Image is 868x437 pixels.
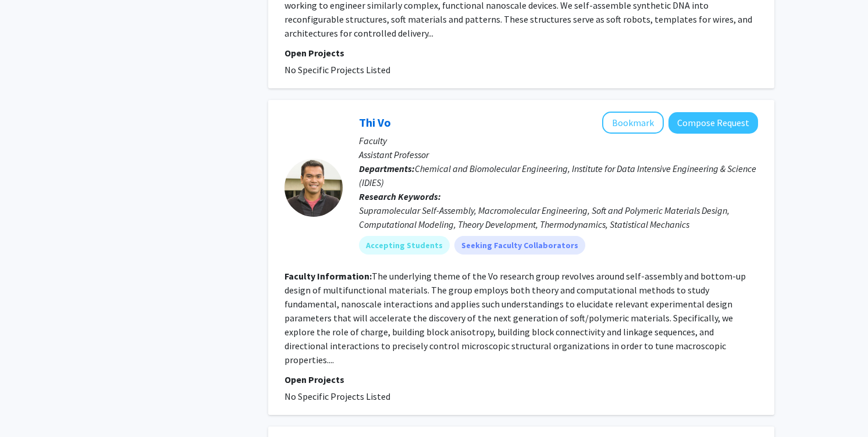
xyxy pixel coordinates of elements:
p: Open Projects [284,372,758,386]
b: Faculty Information: [284,270,372,282]
div: Supramolecular Self-Assembly, Macromolecular Engineering, Soft and Polymeric Materials Design, Co... [359,203,758,231]
p: Faculty [359,134,758,148]
fg-read-more: The underlying theme of the Vo research group revolves around self-assembly and bottom-up design ... [284,270,746,366]
span: Chemical and Biomolecular Engineering, Institute for Data Intensive Engineering & Science (IDIES) [359,163,756,188]
a: Thi Vo [359,115,391,130]
button: Add Thi Vo to Bookmarks [602,112,664,134]
iframe: Chat [9,385,49,428]
p: Open Projects [284,46,758,60]
span: No Specific Projects Listed [284,391,390,402]
button: Compose Request to Thi Vo [668,112,758,134]
mat-chip: Accepting Students [359,236,450,255]
b: Research Keywords: [359,191,441,202]
mat-chip: Seeking Faculty Collaborators [454,236,585,255]
p: Assistant Professor [359,148,758,162]
b: Departments: [359,163,415,174]
span: No Specific Projects Listed [284,64,390,76]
